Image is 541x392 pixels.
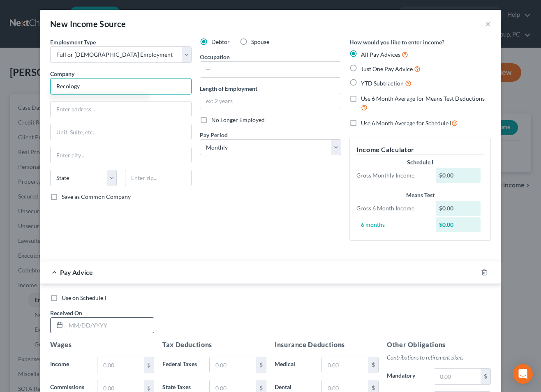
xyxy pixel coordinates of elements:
[158,357,205,373] label: Federal Taxes
[51,101,191,117] input: Enter address...
[387,340,491,350] h5: Other Obligations
[356,145,484,155] h5: Income Calculator
[200,62,341,77] input: --
[211,38,230,45] span: Debtor
[144,357,154,373] div: $
[200,131,228,138] span: Pay Period
[60,268,93,276] span: Pay Advice
[352,204,432,212] div: Gross 6 Month Income
[361,51,400,58] span: All Pay Advices
[50,340,154,350] h5: Wages
[50,70,74,77] span: Company
[210,357,256,373] input: 0.00
[211,116,265,123] span: No Longer Employed
[349,38,444,46] label: How would you like to enter income?
[387,353,491,362] p: Contributions to retirement plans
[485,19,491,29] button: ×
[66,318,154,333] input: MM/DD/YYYY
[436,168,481,183] div: $0.00
[368,357,378,373] div: $
[256,357,266,373] div: $
[97,357,144,373] input: 0.00
[50,18,126,30] div: New Income Source
[352,171,432,180] div: Gross Monthly Income
[436,201,481,216] div: $0.00
[481,369,490,384] div: $
[436,217,481,232] div: $0.00
[434,369,481,384] input: 0.00
[62,294,106,301] span: Use on Schedule I
[162,340,266,350] h5: Tax Deductions
[361,80,404,87] span: YTD Subtraction
[322,357,368,373] input: 0.00
[50,78,192,95] input: Search company by name...
[275,340,379,350] h5: Insurance Deductions
[50,360,69,367] span: Income
[200,93,341,109] input: ex: 2 years
[62,193,131,200] span: Save as Common Company
[270,357,317,373] label: Medical
[356,158,484,166] div: Schedule I
[361,95,485,102] span: Use 6 Month Average for Means Test Deductions
[200,84,257,93] label: Length of Employment
[51,147,191,163] input: Enter city...
[383,368,430,385] label: Mandatory
[352,221,432,229] div: ÷ 6 months
[200,53,230,61] label: Occupation
[513,364,533,384] div: Open Intercom Messenger
[251,38,269,45] span: Spouse
[356,191,484,199] div: Means Test
[361,65,413,72] span: Just One Pay Advice
[51,124,191,140] input: Unit, Suite, etc...
[50,309,82,316] span: Received On
[361,120,451,127] span: Use 6 Month Average for Schedule I
[50,39,96,46] span: Employment Type
[125,170,192,186] input: Enter zip...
